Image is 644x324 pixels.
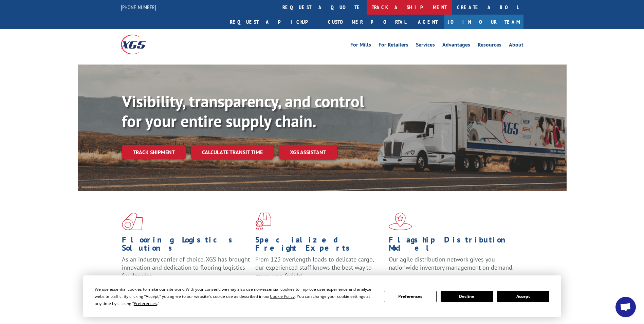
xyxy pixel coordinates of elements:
p: From 123 overlength loads to delicate cargo, our experienced staff knows the best way to move you... [255,255,384,286]
a: [PHONE_NUMBER] [121,4,156,11]
div: Cookie Consent Prompt [83,275,561,317]
a: Calculate transit time [191,145,274,160]
h1: Specialized Freight Experts [255,236,384,255]
a: Resources [478,42,501,50]
a: Join Our Team [444,15,523,29]
img: xgs-icon-focused-on-flooring-red [255,213,271,230]
a: For Retailers [379,42,408,50]
span: Preferences [134,301,157,306]
span: Cookie Policy [270,293,295,299]
button: Accept [497,291,549,302]
a: Track shipment [122,145,186,159]
h1: Flooring Logistics Solutions [122,236,250,255]
a: XGS ASSISTANT [279,145,337,160]
span: As an industry carrier of choice, XGS has brought innovation and dedication to flooring logistics... [122,255,250,280]
a: Services [416,42,435,50]
button: Preferences [384,291,436,302]
a: For Mills [350,42,371,50]
a: Advantages [442,42,470,50]
img: xgs-icon-total-supply-chain-intelligence-red [122,213,143,230]
a: Open chat [615,297,636,317]
a: Customer Portal [323,15,411,29]
img: xgs-icon-flagship-distribution-model-red [389,213,412,230]
a: Request a pickup [225,15,323,29]
button: Decline [441,291,493,302]
span: Our agile distribution network gives you nationwide inventory management on demand. [389,255,514,271]
a: Agent [411,15,444,29]
a: About [509,42,523,50]
div: We use essential cookies to make our site work. With your consent, we may also use non-essential ... [95,286,376,307]
b: Visibility, transparency, and control for your entire supply chain. [122,91,364,131]
h1: Flagship Distribution Model [389,236,517,255]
